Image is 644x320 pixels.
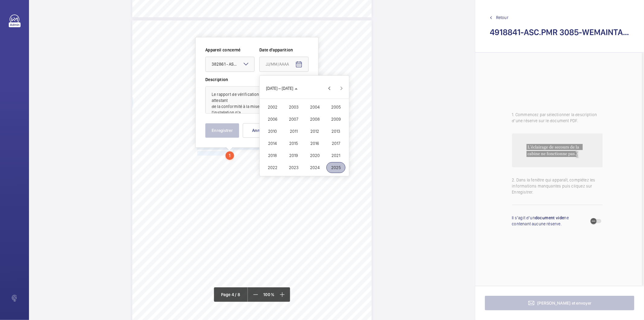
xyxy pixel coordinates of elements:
[304,101,325,113] button: 2004
[304,125,325,137] button: 2012
[326,162,345,173] span: 2025
[263,114,282,125] span: 2006
[326,102,345,113] span: 2005
[284,138,303,149] span: 2015
[262,113,283,125] button: 2006
[266,86,293,91] span: [DATE] – [DATE]
[263,126,282,137] span: 2010
[323,82,335,94] button: Previous 24 years
[325,162,347,174] button: 2025
[284,150,303,161] span: 2019
[304,113,325,125] button: 2008
[283,137,304,149] button: 2015
[284,102,303,113] span: 2003
[325,137,347,149] button: 2017
[304,149,325,162] button: 2020
[326,126,345,137] span: 2013
[283,162,304,174] button: 2023
[325,125,347,137] button: 2013
[283,125,304,137] button: 2011
[304,162,325,174] button: 2024
[305,126,324,137] span: 2012
[284,162,303,173] span: 2023
[262,137,283,149] button: 2014
[325,149,347,162] button: 2021
[325,101,347,113] button: 2005
[262,125,283,137] button: 2010
[305,138,324,149] span: 2016
[262,149,283,162] button: 2018
[263,102,282,113] span: 2002
[283,149,304,162] button: 2019
[305,150,324,161] span: 2020
[263,138,282,149] span: 2014
[305,114,324,125] span: 2008
[262,101,283,113] button: 2002
[284,126,303,137] span: 2011
[263,162,282,173] span: 2022
[325,113,347,125] button: 2009
[264,83,300,94] button: Choose date
[284,114,303,125] span: 2007
[283,101,304,113] button: 2003
[326,150,345,161] span: 2021
[262,162,283,174] button: 2022
[326,138,345,149] span: 2017
[304,137,325,149] button: 2016
[326,114,345,125] span: 2009
[263,150,282,161] span: 2018
[305,102,324,113] span: 2004
[305,162,324,173] span: 2024
[283,113,304,125] button: 2007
